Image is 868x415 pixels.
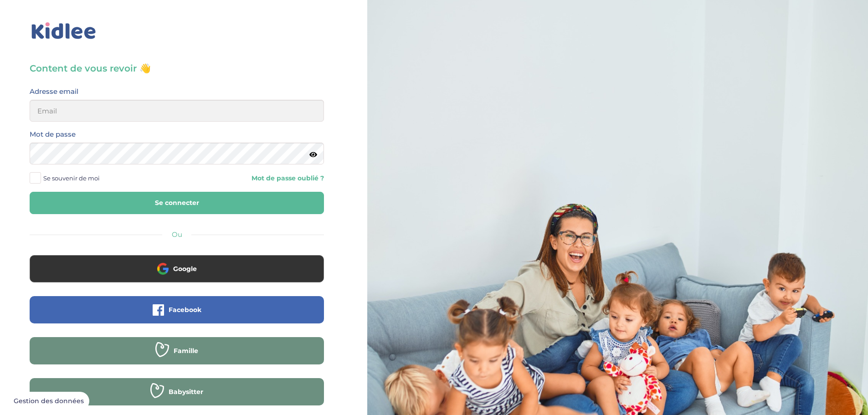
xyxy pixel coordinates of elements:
[30,353,324,361] a: Famille
[8,392,89,411] button: Gestion des données
[30,255,324,282] button: Google
[30,62,324,75] h3: Content de vous revoir 👋
[30,271,324,279] a: Google
[30,337,324,364] button: Famille
[153,304,164,316] img: facebook.png
[174,346,198,355] span: Famille
[14,397,84,405] span: Gestion des données
[30,128,76,140] label: Mot de passe
[169,305,201,314] span: Facebook
[173,264,197,273] span: Google
[184,174,324,183] a: Mot de passe oublié ?
[169,387,203,396] span: Babysitter
[30,20,98,41] img: logo_kidlee_bleu
[30,192,324,214] button: Se connecter
[43,172,100,184] span: Se souvenir de moi
[30,312,324,320] a: Facebook
[30,86,78,97] label: Adresse email
[30,296,324,323] button: Facebook
[30,394,324,402] a: Babysitter
[172,230,182,239] span: Ou
[157,263,169,274] img: google.png
[30,100,324,122] input: Email
[30,378,324,405] button: Babysitter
